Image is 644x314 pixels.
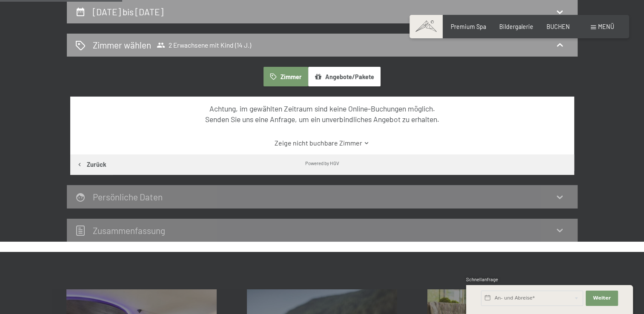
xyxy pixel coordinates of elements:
div: Powered by HGV [305,160,339,166]
a: Zeige nicht buchbare Zimmer [85,138,559,148]
button: Weiter [586,291,618,306]
a: Premium Spa [451,23,486,30]
button: Zurück [70,154,113,175]
button: Zimmer [263,67,308,86]
div: Achtung, im gewählten Zeitraum sind keine Online-Buchungen möglich. Senden Sie uns eine Anfrage, ... [85,103,559,124]
span: 2 Erwachsene mit Kind (14 J.) [157,41,251,49]
a: Bildergalerie [499,23,533,30]
h2: Zusammen­fassung [93,225,165,236]
h2: Persönliche Daten [93,191,163,202]
h2: [DATE] bis [DATE] [93,6,163,17]
a: BUCHEN [547,23,570,30]
span: Menü [598,23,614,30]
span: Schnellanfrage [466,277,498,282]
span: Weiter [593,295,611,302]
button: Angebote/Pakete [308,67,381,86]
h2: Zimmer wählen [93,39,151,51]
